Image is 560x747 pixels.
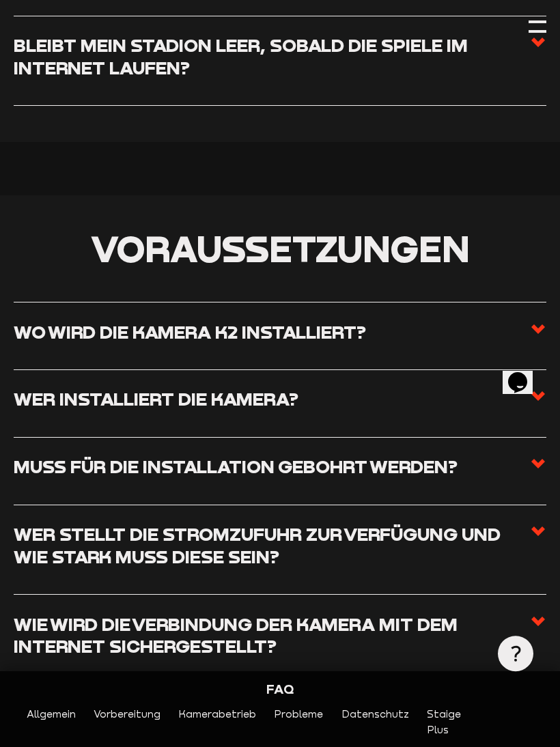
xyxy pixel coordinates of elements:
[14,388,298,410] h3: Wer installiert die Kamera?
[178,707,256,738] a: Kamerabetrieb
[91,226,470,270] span: Voraussetzungen
[94,707,160,738] a: Vorbereitung
[27,707,76,738] a: Allgemein
[14,523,531,567] h3: Wer stellt die Stromzufuhr zur Verfügung und wie stark muss diese sein?
[14,613,531,658] h3: Wie wird die Verbindung der Kamera mit dem Internet sichergestellt?
[341,707,409,738] a: Datenschutz
[14,34,531,79] h3: Bleibt mein Stadion leer, sobald die Spiele im Internet laufen?
[427,707,461,738] a: Staige Plus
[14,455,458,478] h3: Muss für die Installation gebohrt werden?
[14,321,366,343] h3: Wo wird die Kamera K2 installiert?
[27,680,533,698] div: FAQ
[274,707,323,738] a: Probleme
[503,353,546,394] iframe: chat widget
